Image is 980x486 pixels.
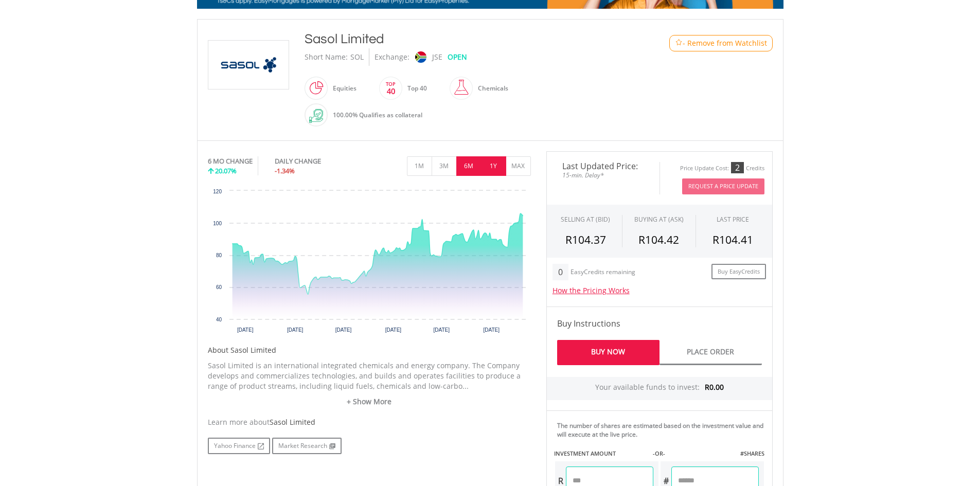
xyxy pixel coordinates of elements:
a: Yahoo Finance [208,438,270,454]
button: Request A Price Update [682,178,764,194]
div: 0 [553,264,568,280]
div: Exchange: [375,48,409,66]
span: R104.42 [638,232,679,247]
a: Place Order [660,340,762,365]
text: [DATE] [335,327,351,333]
p: Sasol Limited is an international integrated chemicals and energy company. The Company develops a... [208,361,531,391]
text: [DATE] [433,327,450,333]
div: Chart. Highcharts interactive chart. [208,186,531,340]
img: Watchlist [675,39,683,47]
span: 20.07% [215,166,237,175]
div: Sasol Limited [305,30,628,48]
a: How the Pricing Works [553,285,630,295]
div: OPEN [448,48,467,66]
text: [DATE] [483,327,500,333]
span: -1.34% [275,166,295,175]
span: Last Updated Price: [555,162,652,170]
text: 80 [216,253,222,258]
span: 100.00% Qualifies as collateral [333,111,422,119]
div: Short Name: [305,48,348,66]
span: R104.37 [565,232,606,247]
img: collateral-qualifying-green.svg [309,109,323,123]
span: - Remove from Watchlist [683,38,767,48]
div: SOL [350,48,364,66]
div: JSE [432,48,442,66]
text: 60 [216,284,222,290]
div: Chemicals [473,76,508,101]
div: EasyCredits remaining [571,268,635,277]
div: Learn more about [208,417,531,427]
span: R0.00 [705,382,724,392]
svg: Interactive chart [208,186,531,340]
label: -OR- [653,449,665,458]
div: The number of shares are estimated based on the investment value and will execute at the live price. [557,421,768,439]
button: Watchlist - Remove from Watchlist [669,35,773,51]
div: LAST PRICE [717,215,749,224]
img: EQU.ZA.SOL.png [210,41,287,89]
a: Buy Now [557,340,660,365]
div: Equities [328,76,357,101]
label: #SHARES [740,449,764,458]
text: [DATE] [287,327,303,333]
div: 2 [731,162,744,173]
h4: Buy Instructions [557,317,762,330]
h5: About Sasol Limited [208,345,531,355]
span: Sasol Limited [270,417,315,427]
a: Buy EasyCredits [711,264,766,280]
label: INVESTMENT AMOUNT [554,449,616,458]
button: 1Y [481,156,506,176]
text: 100 [213,221,222,226]
span: 15-min. Delay* [555,170,652,180]
div: DAILY CHANGE [275,156,355,166]
button: 1M [407,156,432,176]
div: SELLING AT (BID) [561,215,610,224]
div: Credits [746,165,764,172]
text: 40 [216,317,222,322]
button: MAX [506,156,531,176]
span: R104.41 [712,232,753,247]
a: Market Research [272,438,342,454]
img: jse.png [415,51,426,63]
div: Your available funds to invest: [547,377,772,400]
div: Top 40 [402,76,427,101]
button: 6M [456,156,482,176]
text: [DATE] [237,327,253,333]
text: 120 [213,189,222,194]
div: 6 MO CHANGE [208,156,253,166]
div: Price Update Cost: [680,165,729,172]
span: BUYING AT (ASK) [634,215,684,224]
text: [DATE] [385,327,401,333]
a: + Show More [208,397,531,407]
button: 3M [432,156,457,176]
